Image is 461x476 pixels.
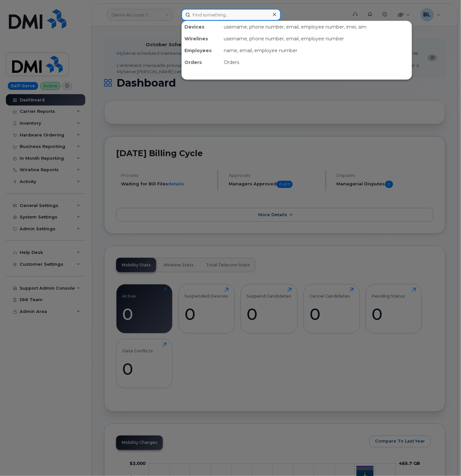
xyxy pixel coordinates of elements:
[182,33,221,45] div: Wirelines
[182,21,221,33] div: Devices
[221,33,412,45] div: username, phone number, email, employee number
[221,21,412,33] div: username, phone number, email, employee number, imei, sim
[182,56,221,68] div: Orders
[221,56,412,68] div: Orders
[182,45,221,56] div: Employees
[221,45,412,56] div: name, email, employee number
